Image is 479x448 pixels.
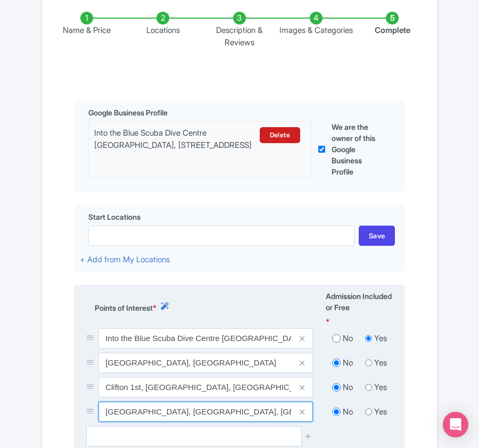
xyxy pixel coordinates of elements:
[326,291,393,313] span: Admission Included or Free
[48,12,125,48] li: Name & Price
[354,12,431,48] li: Complete
[278,12,354,48] li: Images & Categories
[343,357,353,369] label: No
[80,254,170,264] a: + Add from My Locations
[94,127,253,151] div: Into the Blue Scuba Dive Centre [GEOGRAPHIC_DATA], [STREET_ADDRESS]
[88,211,141,222] span: Start Locations
[260,127,300,143] a: Delete
[343,333,353,345] label: No
[88,107,168,118] span: Google Business Profile
[125,12,202,48] li: Locations
[374,406,387,418] label: Yes
[201,12,278,48] li: Description & Reviews
[359,226,395,246] div: Save
[343,381,353,394] label: No
[95,302,153,313] span: Points of Interest
[443,412,468,437] div: Open Intercom Messenger
[374,381,387,394] label: Yes
[374,333,387,345] label: Yes
[332,121,381,177] label: We are the owner of this Google Business Profile
[374,357,387,369] label: Yes
[343,406,353,418] label: No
